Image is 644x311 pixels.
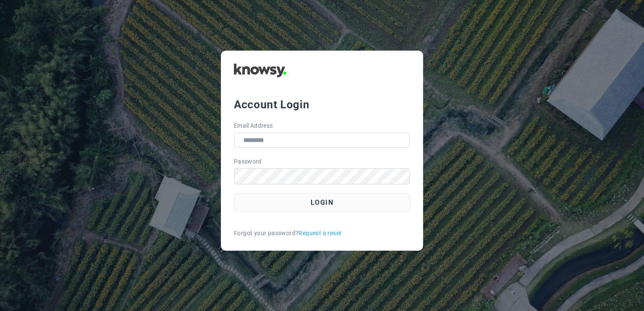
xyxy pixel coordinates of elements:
[234,229,410,238] div: Forgot your password?
[234,193,410,212] button: Login
[234,97,410,112] div: Account Login
[234,121,273,130] label: Email Address
[298,229,341,238] a: Request a reset
[234,157,262,166] label: Password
